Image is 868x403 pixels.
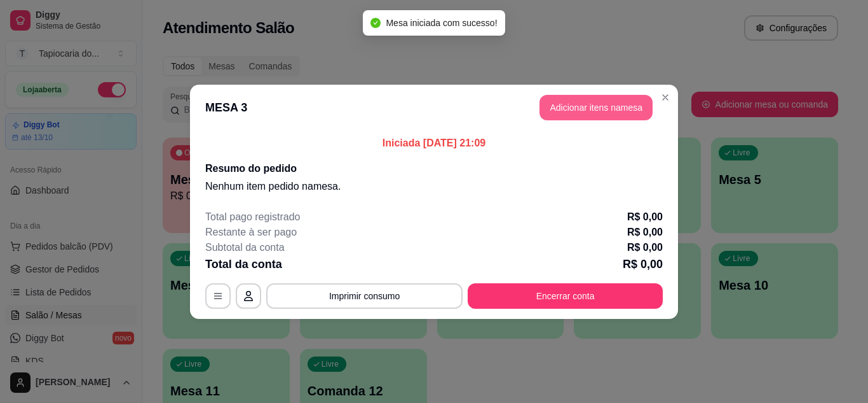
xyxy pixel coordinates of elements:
p: Total pago registrado [205,209,300,225]
span: Mesa iniciada com sucesso! [386,18,497,28]
p: R$ 0,00 [627,225,663,240]
span: check-circle [370,18,381,28]
p: Total da conta [205,255,282,273]
p: Iniciada [DATE] 21:09 [205,136,663,151]
p: R$ 0,00 [627,240,663,255]
p: Restante à ser pago [205,225,297,240]
p: Subtotal da conta [205,240,285,255]
button: Encerrar conta [468,283,663,309]
button: Adicionar itens namesa [539,95,653,120]
header: MESA 3 [190,85,678,131]
p: R$ 0,00 [627,209,663,225]
button: Imprimir consumo [266,283,463,309]
button: Close [655,87,675,108]
p: R$ 0,00 [623,255,663,273]
h2: Resumo do pedido [205,161,663,176]
p: Nenhum item pedido na mesa . [205,179,663,194]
